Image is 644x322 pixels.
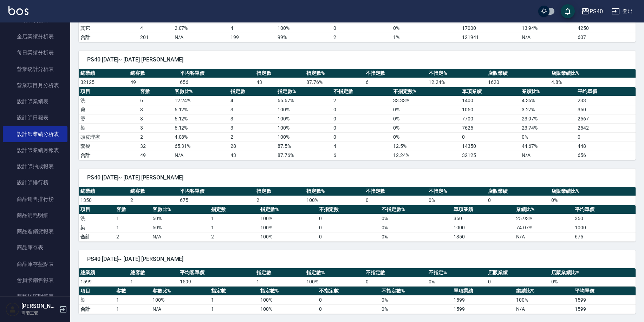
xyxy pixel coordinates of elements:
[573,223,636,232] td: 1000
[209,223,259,232] td: 1
[79,33,138,42] td: 合計
[151,205,209,214] th: 客數比%
[3,256,67,272] a: 商品庫存盤點表
[332,132,391,142] td: 0
[209,304,259,314] td: 1
[79,142,138,151] td: 套餐
[138,33,173,42] td: 201
[391,142,460,151] td: 12.5 %
[520,142,576,151] td: 44.67 %
[332,151,391,160] td: 6
[138,87,173,96] th: 客數
[380,287,452,296] th: 不指定數%
[259,214,317,223] td: 100 %
[364,78,427,87] td: 6
[305,78,364,87] td: 87.76 %
[576,87,636,96] th: 平均單價
[3,126,67,142] a: 設計師業績分析表
[79,205,115,214] th: 項目
[79,232,115,241] td: 合計
[514,295,573,304] td: 100 %
[173,132,229,142] td: 4.08 %
[576,96,636,105] td: 233
[151,214,209,223] td: 50 %
[460,114,520,123] td: 7700
[573,295,636,304] td: 1599
[138,151,173,160] td: 49
[151,304,209,314] td: N/A
[520,24,576,33] td: 13.94 %
[79,268,129,277] th: 總業績
[255,277,305,286] td: 1
[259,205,317,214] th: 指定數%
[520,105,576,114] td: 3.27 %
[79,205,636,242] table: a dense table
[209,287,259,296] th: 指定數
[305,268,364,277] th: 指定數%
[209,205,259,214] th: 指定數
[129,268,178,277] th: 總客數
[259,304,317,314] td: 100%
[452,304,514,314] td: 1599
[173,151,229,160] td: N/A
[486,196,549,205] td: 0
[380,214,452,223] td: 0 %
[259,287,317,296] th: 指定數%
[305,277,364,286] td: 100 %
[259,232,317,241] td: 100%
[427,187,486,196] th: 不指定%
[305,187,364,196] th: 指定數%
[79,105,138,114] td: 剪
[427,196,486,205] td: 0 %
[229,123,276,132] td: 3
[79,24,138,33] td: 其它
[79,78,129,87] td: 32125
[573,205,636,214] th: 平均單價
[452,223,514,232] td: 1000
[138,105,173,114] td: 3
[79,214,115,223] td: 洗
[3,288,67,304] a: 服務扣項明細表
[609,5,636,18] button: 登出
[317,205,380,214] th: 不指定數
[173,96,229,105] td: 12.24 %
[332,123,391,132] td: 0
[380,205,452,214] th: 不指定數%
[173,142,229,151] td: 65.31 %
[486,187,549,196] th: 店販業績
[305,69,364,78] th: 指定數%
[79,223,115,232] td: 染
[460,87,520,96] th: 單項業績
[380,304,452,314] td: 0%
[276,142,332,151] td: 87.5 %
[3,28,67,45] a: 全店業績分析表
[520,114,576,123] td: 23.97 %
[3,142,67,158] a: 設計師業績月報表
[380,295,452,304] td: 0 %
[276,105,332,114] td: 100 %
[573,287,636,296] th: 平均單價
[151,223,209,232] td: 50 %
[3,239,67,256] a: 商品庫存表
[391,96,460,105] td: 33.33 %
[573,232,636,241] td: 675
[259,295,317,304] td: 100 %
[79,123,138,132] td: 染
[276,123,332,132] td: 100 %
[576,105,636,114] td: 350
[549,187,636,196] th: 店販業績比%
[520,96,576,105] td: 4.36 %
[178,277,255,286] td: 1599
[129,277,178,286] td: 1
[79,187,129,196] th: 總業績
[380,232,452,241] td: 0%
[79,287,115,296] th: 項目
[115,287,150,296] th: 客數
[229,142,276,151] td: 28
[259,223,317,232] td: 100 %
[276,132,332,142] td: 100 %
[3,175,67,191] a: 設計師排行榜
[460,96,520,105] td: 1400
[79,87,138,96] th: 項目
[79,132,138,142] td: 頭皮理療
